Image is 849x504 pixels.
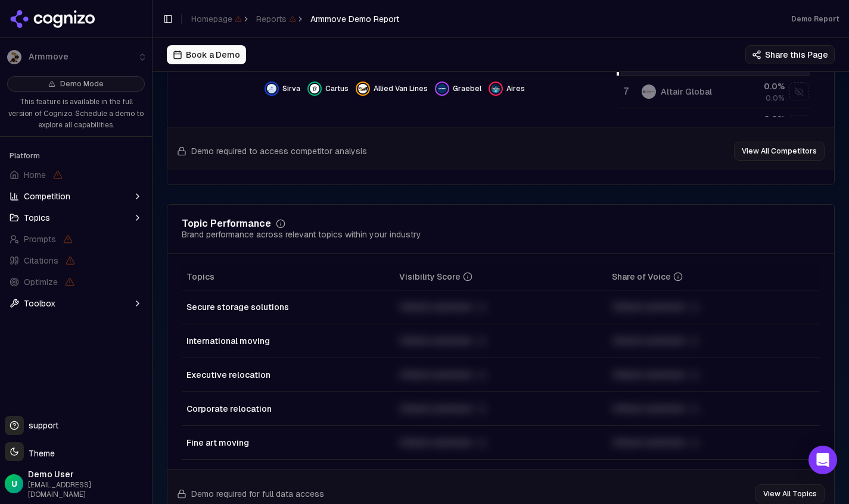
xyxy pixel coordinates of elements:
button: Show arc relocation data [789,115,808,134]
button: Hide graebel data [435,82,481,96]
div: Data table [182,264,820,460]
span: Graebel [453,84,481,93]
div: Unlock premium [399,300,602,314]
span: Prompts [24,233,56,245]
button: Competition [5,187,147,206]
span: Demo Mode [60,79,104,89]
div: Unlock premium [612,436,815,450]
img: cartus [310,84,319,93]
div: Topic Performance [182,219,271,228]
div: Unlock premium [612,368,815,382]
span: Citations [24,255,58,267]
button: View All Topics [755,484,825,503]
div: Secure storage solutions [186,301,390,313]
div: 7 [623,84,630,99]
span: Demo required for full data access [191,488,324,500]
span: support [24,420,58,431]
span: Reports [256,13,296,25]
button: Toolbox [5,294,147,313]
span: U [11,478,17,490]
div: Visibility Score [399,271,472,283]
span: [EMAIL_ADDRESS][DOMAIN_NAME] [28,480,147,499]
p: This feature is available in the full version of Cognizo. Schedule a demo to explore all capabili... [7,96,145,132]
img: altair global [642,84,656,99]
button: Hide sirva data [265,82,300,96]
th: Topics [182,264,394,290]
img: aires [491,84,500,93]
div: Executive relocation [186,369,390,381]
button: View All Competitors [734,142,825,161]
div: Platform [5,146,147,165]
span: Aires [506,84,525,93]
div: Brand performance across relevant topics within your industry [182,228,421,240]
span: Theme [24,448,55,459]
tr: 0.0%Show arc relocation data [618,108,810,141]
span: Homepage [191,13,242,25]
button: Show altair global data [789,82,808,101]
div: Unlock premium [399,402,602,416]
div: International moving [186,335,390,347]
button: Share this Page [745,45,835,64]
div: Unlock premium [612,300,815,314]
th: shareOfVoice [607,264,820,290]
img: allied van lines [358,84,368,93]
span: Toolbox [24,298,55,309]
th: visibilityScore [394,264,607,290]
div: Unlock premium [399,334,602,348]
span: Allied Van Lines [374,84,428,93]
button: Hide cartus data [307,82,349,96]
button: Hide aires data [489,82,525,96]
img: sirva [267,84,276,93]
span: Competition [24,190,70,202]
tr: 7altair globalAltair Global0.0%0.0%Show altair global data [618,76,810,108]
span: Home [24,169,46,181]
nav: breadcrumb [191,13,399,25]
span: Demo required to access competitor analysis [191,145,367,157]
div: 0.0 % [736,113,785,125]
span: Topics [186,271,214,283]
div: 0.0 % [736,80,785,92]
div: Share of Voice [612,271,683,283]
span: Demo User [28,468,147,480]
div: Open Intercom Messenger [808,446,837,474]
div: Unlock premium [612,402,815,416]
span: Cartus [325,84,349,93]
span: Optimize [24,276,58,288]
button: Hide allied van lines data [356,82,428,96]
div: Altair Global [661,86,712,98]
div: Fine art moving [186,437,390,449]
span: Topics [24,212,50,224]
img: graebel [437,84,447,93]
div: Corporate relocation [186,403,390,415]
span: Sirva [282,84,300,93]
span: Armmove Demo Report [310,13,399,25]
div: Unlock premium [399,436,602,450]
div: Unlock premium [399,368,602,382]
span: 0.0% [766,93,785,103]
button: Book a Demo [167,45,246,64]
div: Demo Report [791,14,839,24]
div: Unlock premium [612,334,815,348]
button: Topics [5,208,147,227]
